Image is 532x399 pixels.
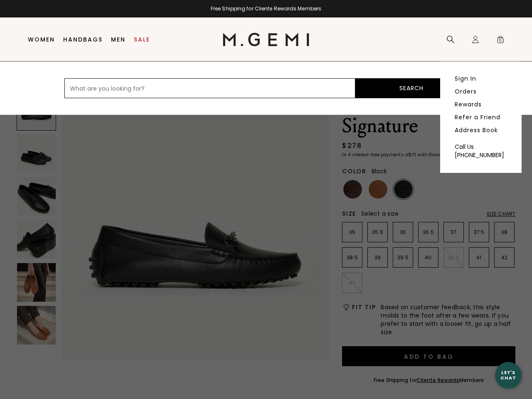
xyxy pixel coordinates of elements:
div: [PHONE_NUMBER] [455,151,507,159]
a: Rewards [455,101,482,108]
a: Sign In [455,75,476,82]
input: What are you looking for? [64,78,355,98]
a: Refer a Friend [455,113,500,121]
button: Search [355,78,468,98]
a: Sale [134,36,150,43]
div: Let's Chat [495,370,522,380]
a: Handbags [63,36,103,43]
a: Women [28,36,55,43]
img: M.Gemi [223,33,310,46]
a: Orders [455,88,477,95]
a: Call Us [PHONE_NUMBER] [455,143,507,159]
a: Address Book [455,126,498,134]
div: Call Us [455,143,507,151]
a: Men [111,36,126,43]
span: 0 [496,37,505,45]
